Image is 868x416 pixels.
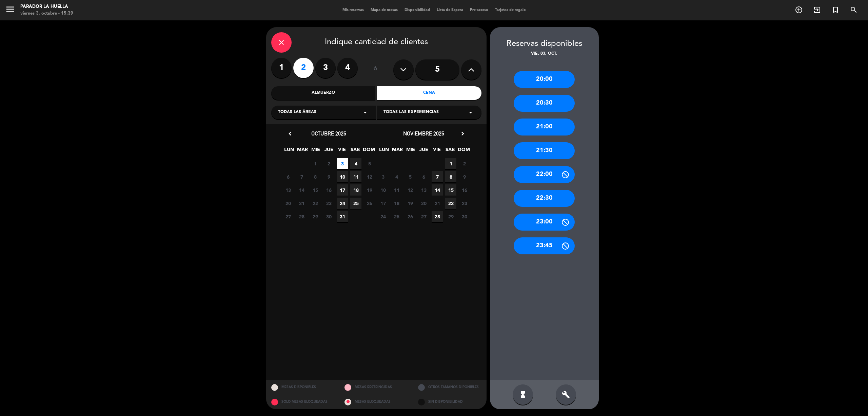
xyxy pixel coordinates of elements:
span: 1 [310,158,321,169]
span: JUE [323,146,334,157]
i: chevron_right [459,130,466,137]
label: 4 [337,58,358,78]
span: 12 [405,184,416,196]
div: Reservas disponibles [490,37,599,51]
span: 3 [337,158,348,169]
span: Disponibilidad [401,8,433,12]
span: VIE [431,146,442,157]
span: 20 [282,198,294,209]
label: 3 [315,58,336,78]
i: build [562,391,570,399]
span: DOM [458,146,469,157]
div: ó [364,58,387,82]
span: 14 [432,184,443,196]
div: 22:30 [514,190,575,207]
span: 2 [459,158,470,169]
span: 30 [459,211,470,222]
span: 6 [282,171,294,182]
span: 17 [337,184,348,196]
span: 28 [432,211,443,222]
span: 25 [350,198,361,209]
span: SAB [350,146,361,157]
div: Indique cantidad de clientes [271,32,481,53]
span: 7 [296,171,307,182]
div: MESAS DISPONIBLES [266,380,340,395]
div: 20:00 [514,71,575,88]
span: 7 [432,171,443,182]
i: arrow_drop_down [361,108,369,116]
span: 18 [350,184,361,196]
i: add_circle_outline [795,6,803,14]
i: hourglass_full [519,391,527,399]
span: 21 [296,198,307,209]
span: 9 [323,171,334,182]
div: 20:30 [514,95,575,112]
span: 17 [377,198,389,209]
label: 2 [293,58,314,78]
span: 5 [405,171,416,182]
span: Mis reservas [339,8,367,12]
span: 19 [364,184,375,196]
div: MESAS BLOQUEADAS [339,395,413,409]
span: 8 [445,171,456,182]
span: MIE [405,146,416,157]
span: 24 [337,198,348,209]
span: octubre 2025 [311,130,346,137]
div: 22:00 [514,166,575,183]
span: DOM [363,146,374,157]
span: 13 [282,184,294,196]
span: 4 [350,158,361,169]
span: 23 [323,198,334,209]
span: VIE [336,146,348,157]
i: arrow_drop_down [467,108,475,116]
span: 22 [310,198,321,209]
div: Cena [377,86,481,100]
span: 30 [323,211,334,222]
span: 10 [377,184,389,196]
div: 23:00 [514,214,575,231]
span: 2 [323,158,334,169]
span: 10 [337,171,348,182]
span: 16 [323,184,334,196]
span: 15 [310,184,321,196]
span: Todas las experiencias [383,109,439,116]
span: 28 [296,211,307,222]
span: MAR [297,146,308,157]
span: Todas las áreas [278,109,316,116]
span: Lista de Espera [433,8,467,12]
div: viernes 3. octubre - 15:39 [20,10,73,17]
span: 5 [364,158,375,169]
div: SOLO MESAS BLOQUEADAS [266,395,340,409]
span: 6 [418,171,429,182]
span: noviembre 2025 [403,130,444,137]
span: 27 [282,211,294,222]
span: 29 [445,211,456,222]
div: vie. 03, oct. [490,51,599,57]
span: 1 [445,158,456,169]
div: MESAS RESTRINGIDAS [339,380,413,395]
span: 20 [418,198,429,209]
div: Parador La Huella [20,3,73,10]
span: Mapa de mesas [367,8,401,12]
span: 15 [445,184,456,196]
span: LUN [378,146,390,157]
span: 11 [350,171,361,182]
span: 8 [310,171,321,182]
span: SAB [445,146,456,157]
span: 14 [296,184,307,196]
span: 9 [459,171,470,182]
span: 11 [391,184,402,196]
div: 21:30 [514,142,575,159]
span: 21 [432,198,443,209]
span: 25 [391,211,402,222]
label: 1 [271,58,292,78]
i: chevron_left [287,130,294,137]
span: MIE [310,146,321,157]
span: 24 [377,211,389,222]
span: LUN [283,146,295,157]
div: OTROS TAMAÑOS DIPONIBLES [413,380,487,395]
span: 22 [445,198,456,209]
span: 29 [310,211,321,222]
i: exit_to_app [813,6,821,14]
i: turned_in_not [831,6,840,14]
